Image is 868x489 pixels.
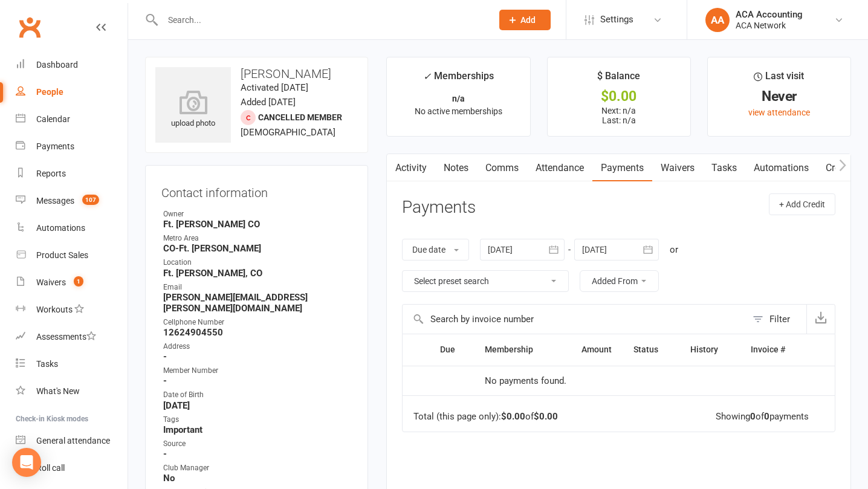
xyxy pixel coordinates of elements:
div: Waivers [36,277,66,287]
span: Cancelled member [258,112,342,122]
strong: - [163,375,352,386]
th: Due [429,334,474,365]
div: Calendar [36,114,70,124]
div: Date of Birth [163,389,352,401]
h3: Payments [402,198,476,217]
div: Dashboard [36,60,78,70]
div: Address [163,341,352,352]
a: General attendance kiosk mode [16,427,128,455]
div: Showing of payments [716,412,809,422]
div: Workouts [36,305,73,314]
th: Membership [474,334,559,365]
input: Search... [159,11,484,28]
time: Added [DATE] [241,97,296,108]
div: People [36,87,63,97]
div: Product Sales [36,250,88,260]
div: What's New [36,386,80,396]
div: Roll call [36,463,65,473]
strong: n/a [452,94,465,103]
div: Club Manager [163,462,352,474]
span: Add [520,15,536,25]
div: Automations [36,223,85,233]
a: Assessments [16,323,128,351]
strong: $0.00 [534,411,558,422]
button: Filter [747,305,806,334]
span: 107 [82,195,99,205]
a: Payments [16,133,128,160]
span: No active memberships [415,106,502,116]
a: Automations [745,154,817,182]
div: Location [163,257,352,268]
div: $ Balance [597,68,640,90]
a: Tasks [703,154,745,182]
div: Filter [769,312,790,326]
strong: - [163,351,352,362]
time: Activated [DATE] [241,82,308,93]
div: Last visit [754,68,804,90]
div: Tasks [36,359,58,369]
div: Open Intercom Messenger [12,448,41,477]
div: Cellphone Number [163,317,352,328]
a: Messages 107 [16,187,128,215]
div: $0.00 [559,90,679,103]
a: People [16,79,128,106]
td: No payments found. [474,366,623,396]
strong: [PERSON_NAME][EMAIL_ADDRESS][PERSON_NAME][DOMAIN_NAME] [163,292,352,314]
a: Notes [435,154,477,182]
div: Source [163,438,352,450]
a: view attendance [748,108,810,117]
div: Tags [163,414,352,426]
a: Workouts [16,296,128,323]
button: Due date [402,239,469,261]
strong: No [163,473,352,484]
div: ACA Network [736,20,803,31]
div: Reports [36,169,66,178]
a: Comms [477,154,527,182]
div: Owner [163,209,352,220]
div: Memberships [423,68,494,91]
div: upload photo [155,90,231,130]
button: + Add Credit [769,193,835,215]
a: Automations [16,215,128,242]
th: Amount [560,334,623,365]
div: ACA Accounting [736,9,803,20]
button: Added From [580,270,659,292]
th: Invoice # [740,334,808,365]
a: Roll call [16,455,128,482]
div: or [670,242,678,257]
a: Dashboard [16,51,128,79]
a: Waivers [652,154,703,182]
a: Payments [592,154,652,182]
div: Email [163,282,352,293]
span: [DEMOGRAPHIC_DATA] [241,127,335,138]
button: Add [499,10,551,30]
h3: [PERSON_NAME] [155,67,358,80]
div: Member Number [163,365,352,377]
span: Settings [600,6,633,33]
div: Messages [36,196,74,206]
div: Payments [36,141,74,151]
h3: Contact information [161,181,352,199]
strong: - [163,449,352,459]
a: Tasks [16,351,128,378]
a: Attendance [527,154,592,182]
p: Next: n/a Last: n/a [559,106,679,125]
strong: 0 [764,411,769,422]
a: What's New [16,378,128,405]
a: Reports [16,160,128,187]
div: Metro Area [163,233,352,244]
th: History [679,334,740,365]
strong: [DATE] [163,400,352,411]
strong: CO-Ft. [PERSON_NAME] [163,243,352,254]
a: Product Sales [16,242,128,269]
strong: 0 [750,411,756,422]
strong: 12624904550 [163,327,352,338]
a: Activity [387,154,435,182]
i: ✓ [423,71,431,82]
strong: $0.00 [501,411,525,422]
div: Assessments [36,332,96,342]
div: Never [719,90,840,103]
span: 1 [74,276,83,287]
a: Waivers 1 [16,269,128,296]
input: Search by invoice number [403,305,747,334]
